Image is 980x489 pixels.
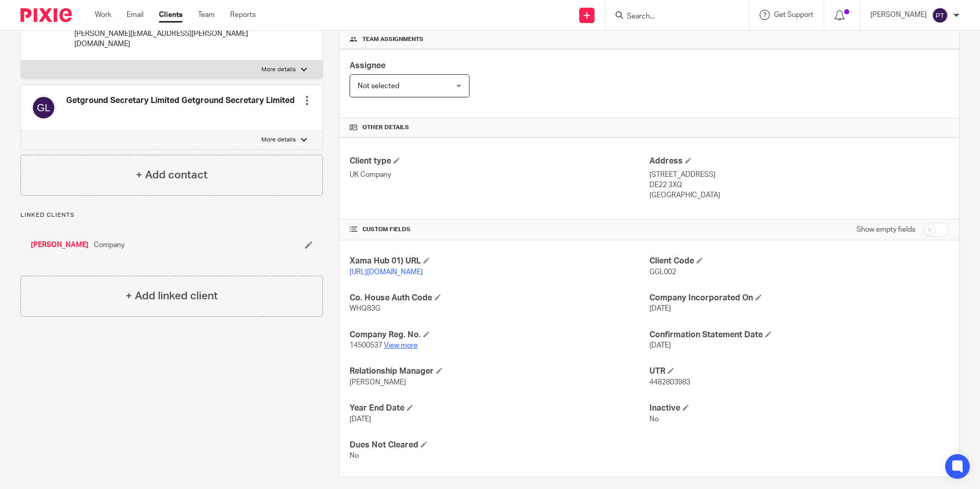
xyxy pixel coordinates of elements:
[261,136,296,144] p: More details
[649,256,949,267] h4: Client Code
[350,366,649,377] h4: Relationship Manager
[350,403,649,414] h4: Year End Date
[350,416,371,423] span: [DATE]
[126,288,218,304] h4: + Add linked client
[230,10,256,20] a: Reports
[362,124,409,132] span: Other details
[350,269,423,276] a: [URL][DOMAIN_NAME]
[649,156,949,167] h4: Address
[649,379,690,386] span: 4482803983
[870,10,927,20] p: [PERSON_NAME]
[649,403,949,414] h4: Inactive
[626,12,718,22] input: Search
[21,211,323,219] p: Linked clients
[127,10,144,20] a: Email
[649,293,949,303] h4: Company Incorporated On
[774,11,813,18] span: Get Support
[31,95,56,120] img: svg%3E
[350,342,382,349] span: 14500537
[94,240,125,250] span: Company
[350,330,649,340] h4: Company Reg. No.
[649,305,671,312] span: [DATE]
[261,66,296,74] p: More details
[350,305,380,312] span: WHQ83G
[198,10,215,20] a: Team
[649,366,949,377] h4: UTR
[358,83,399,90] span: Not selected
[649,342,671,349] span: [DATE]
[159,10,182,20] a: Clients
[649,269,676,276] span: GGL002
[649,330,949,340] h4: Confirmation Statement Date
[932,7,948,24] img: svg%3E
[384,342,418,349] a: View more
[856,225,915,235] label: Show empty fields
[350,156,649,167] h4: Client type
[350,256,649,267] h4: Xama Hub 01) URL
[95,10,111,20] a: Work
[350,62,385,70] span: Assignee
[21,8,72,22] img: Pixie
[649,180,949,190] p: DE22 3XQ
[649,416,659,423] span: No
[362,35,423,44] span: Team assignments
[350,170,649,180] p: UK Company
[350,440,649,451] h4: Dues Not Cleared
[649,190,949,200] p: [GEOGRAPHIC_DATA]
[350,293,649,303] h4: Co. House Auth Code
[136,167,208,183] h4: + Add contact
[350,226,649,234] h4: CUSTOM FIELDS
[66,95,295,106] h4: Getground Secretary Limited Getground Secretary Limited
[649,170,949,180] p: [STREET_ADDRESS]
[74,29,283,50] p: [PERSON_NAME][EMAIL_ADDRESS][PERSON_NAME][DOMAIN_NAME]
[350,379,406,386] span: [PERSON_NAME]
[350,452,359,459] span: No
[31,240,89,250] a: [PERSON_NAME]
